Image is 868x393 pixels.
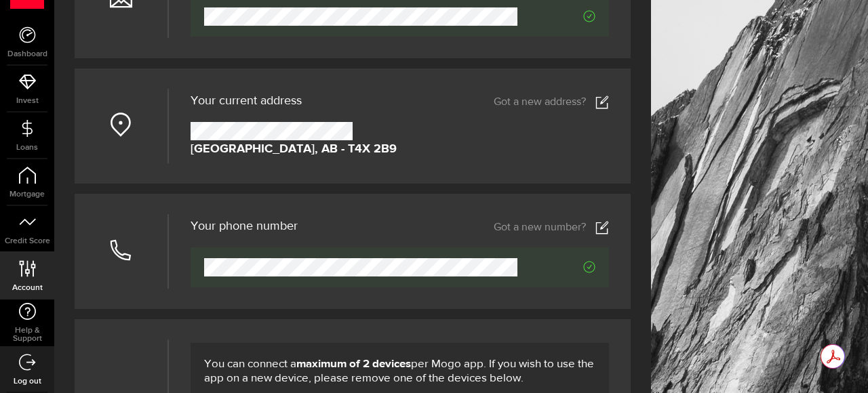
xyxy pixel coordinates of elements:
[296,358,411,370] b: maximum of 2 devices
[191,220,298,232] h3: Your phone number
[517,261,596,273] span: Verified
[517,10,596,22] span: Verified
[494,96,609,109] a: Got a new address?
[494,221,609,234] a: Got a new number?
[11,5,52,46] button: Open LiveChat chat widget
[191,140,397,159] strong: [GEOGRAPHIC_DATA], AB - T4X 2B9
[191,95,302,107] span: Your current address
